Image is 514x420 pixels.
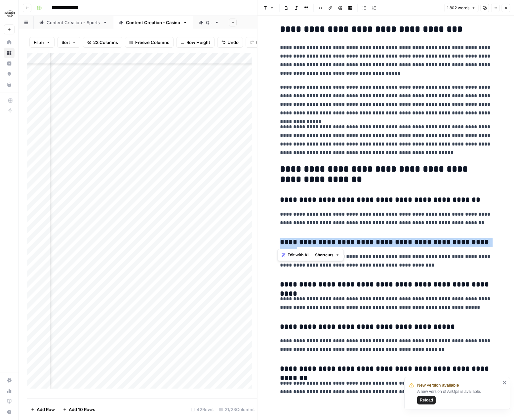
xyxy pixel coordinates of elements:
[4,37,15,48] a: Home
[126,19,180,26] div: Content Creation - Casino
[447,5,469,11] span: 1,802 words
[176,37,215,48] button: Row Height
[279,251,311,259] button: Edit with AI
[246,37,271,48] button: Redo
[4,48,15,58] a: Browse
[186,39,210,46] span: Row Height
[444,4,478,12] button: 1,802 words
[417,396,436,404] button: Reload
[83,37,122,48] button: 23 Columns
[34,16,113,29] a: Content Creation - Sports
[188,404,216,415] div: 42 Rows
[4,375,15,386] a: Settings
[4,79,15,90] a: Your Data
[93,39,118,46] span: 23 Columns
[4,58,15,69] a: Insights
[216,404,257,415] div: 21/23 Columns
[4,396,15,407] a: Learning Hub
[4,8,16,20] img: Hard Rock Digital Logo
[206,19,212,26] div: QA
[417,382,459,389] span: New version available
[135,39,169,46] span: Freeze Columns
[57,37,80,48] button: Sort
[4,386,15,396] a: Usage
[288,252,308,258] span: Edit with AI
[4,407,15,417] button: Help + Support
[227,39,239,46] span: Undo
[315,252,334,258] span: Shortcuts
[217,37,243,48] button: Undo
[59,404,99,415] button: Add 10 Rows
[193,16,225,29] a: QA
[4,5,15,22] button: Workspace: Hard Rock Digital
[27,404,59,415] button: Add Row
[312,251,342,259] button: Shortcuts
[47,19,100,26] div: Content Creation - Sports
[113,16,193,29] a: Content Creation - Casino
[420,397,433,403] span: Reload
[34,39,44,46] span: Filter
[502,380,507,385] button: close
[69,406,95,413] span: Add 10 Rows
[417,389,500,404] div: A new version of AirOps is available.
[125,37,174,48] button: Freeze Columns
[29,37,55,48] button: Filter
[4,69,15,79] a: Opportunities
[61,39,70,46] span: Sort
[37,406,55,413] span: Add Row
